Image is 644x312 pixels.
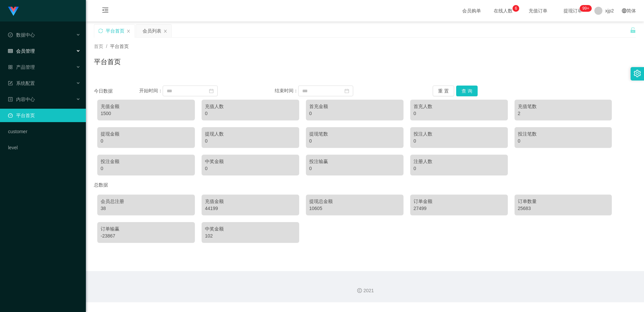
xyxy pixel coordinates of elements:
i: 图标: menu-fold [94,0,117,22]
div: 会员列表 [143,24,161,37]
i: 图标: copyright [357,288,362,293]
span: / [106,44,107,49]
img: logo.9652507e.png [8,7,19,16]
i: 图标: close [163,29,167,33]
div: 提现人数 [205,131,296,138]
i: 图标: sync [98,29,103,33]
div: 提现金额 [101,131,192,138]
div: 充值笔数 [518,103,609,110]
div: 0 [205,110,296,117]
p: 6 [515,5,517,12]
div: 10605 [309,205,400,212]
i: 图标: form [8,81,13,86]
a: 图标: dashboard平台首页 [8,109,80,122]
div: 2021 [91,287,639,294]
i: 图标: calendar [344,89,349,93]
span: 在线人数 [490,8,516,13]
div: 首充金额 [309,103,400,110]
span: 首页 [94,44,103,49]
a: customer [8,125,80,138]
div: -23867 [101,232,192,240]
span: 提现订单 [560,8,586,13]
span: 充值订单 [525,8,551,13]
i: 图标: unlock [630,27,636,33]
div: 注册人数 [414,158,504,165]
div: 0 [101,165,192,172]
div: 首充人数 [414,103,504,110]
sup: 200 [580,5,592,12]
div: 102 [205,232,296,240]
div: 充值人数 [205,103,296,110]
span: 平台首页 [110,44,129,49]
div: 提现总金额 [309,198,400,205]
span: 内容中心 [8,97,35,102]
div: 38 [101,205,192,212]
div: 2 [518,110,609,117]
div: 0 [414,138,504,145]
span: 会员管理 [8,48,35,54]
div: 0 [205,138,296,145]
i: 图标: check-circle-o [8,33,13,37]
div: 0 [414,165,504,172]
div: 总数据 [94,179,636,191]
sup: 6 [513,5,519,12]
div: 44199 [205,205,296,212]
div: 中奖金额 [205,225,296,232]
div: 投注输赢 [309,158,400,165]
a: level [8,141,80,154]
div: 27499 [414,205,504,212]
div: 0 [101,138,192,145]
div: 0 [518,138,609,145]
i: 图标: profile [8,97,13,102]
div: 订单金额 [414,198,504,205]
div: 会员总注册 [101,198,192,205]
div: 充值金额 [101,103,192,110]
button: 查 询 [456,86,478,96]
i: 图标: appstore-o [8,65,13,69]
div: 0 [309,110,400,117]
div: 今日数据 [94,88,139,95]
div: 中奖金额 [205,158,296,165]
div: 1500 [101,110,192,117]
div: 提现笔数 [309,131,400,138]
i: 图标: calendar [209,89,214,93]
span: 开始时间： [139,88,163,93]
div: 充值金额 [205,198,296,205]
span: 产品管理 [8,64,35,70]
h1: 平台首页 [94,57,121,67]
span: 数据中心 [8,32,35,38]
div: 0 [414,110,504,117]
div: 订单数量 [518,198,609,205]
button: 重 置 [433,86,454,96]
div: 0 [205,165,296,172]
i: 图标: setting [634,70,641,77]
div: 投注金额 [101,158,192,165]
i: 图标: close [126,29,130,33]
div: 投注人数 [414,131,504,138]
i: 图标: global [622,8,627,13]
span: 系统配置 [8,81,35,86]
div: 平台首页 [106,24,124,37]
i: 图标: table [8,49,13,53]
span: 结束时间： [275,88,298,93]
div: 投注笔数 [518,131,609,138]
div: 0 [309,138,400,145]
div: 25683 [518,205,609,212]
div: 订单输赢 [101,225,192,232]
div: 0 [309,165,400,172]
